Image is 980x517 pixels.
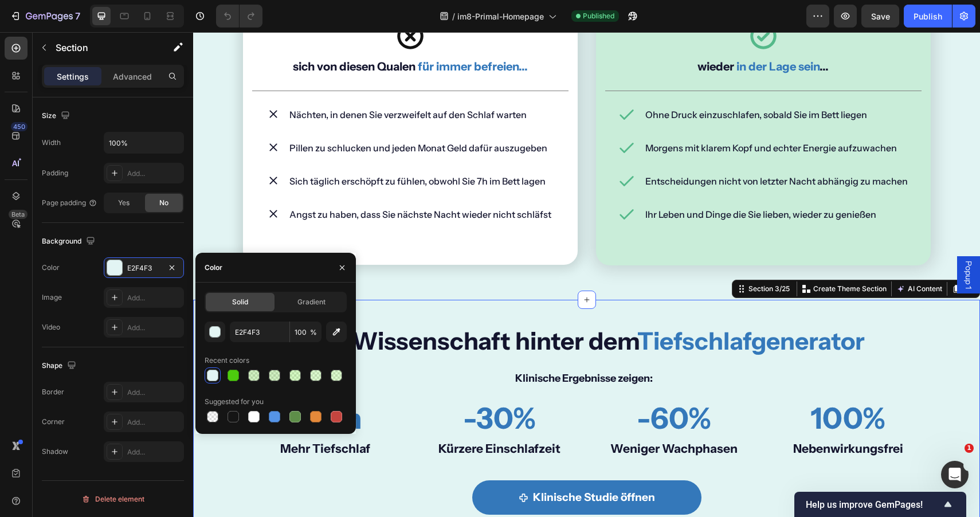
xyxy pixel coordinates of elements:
[232,297,248,307] span: Solid
[127,447,181,457] div: Add...
[205,263,222,273] div: Color
[42,322,60,332] div: Video
[5,5,85,28] button: 7
[159,198,168,208] span: No
[104,132,183,153] input: Auto
[452,143,715,155] span: Entscheidungen nicht von letzter Nacht abhängig zu machen
[116,294,444,324] strong: Die Wissenschaft hinter dem
[96,110,354,122] span: Pillen zu schlucken und jeden Monat Geld dafür auszugeben
[583,11,614,21] span: Published
[626,28,636,41] strong: ...
[127,387,181,398] div: Add...
[452,10,455,22] span: /
[205,355,249,366] div: Recent colors
[770,229,781,257] span: Popup 1
[81,492,144,506] div: Delete element
[11,122,28,131] div: 450
[230,322,289,342] input: Eg: FFFFFF
[452,77,674,88] span: Ohne Druck einzuschlafen, sobald Sie im Bett liegen
[100,28,222,41] strong: sich von diesen Qualen
[127,169,181,179] div: Add...
[871,11,890,21] span: Save
[225,28,335,41] strong: für immer befreien...
[42,234,97,249] div: Background
[42,490,184,508] button: Delete element
[56,41,150,54] p: Section
[205,397,264,407] div: Suggested for you
[620,252,693,262] p: Create Theme Section
[42,387,64,397] div: Border
[270,369,343,404] strong: -30%
[452,110,704,122] span: Morgens mit klarem Kopf und echter Energie aufzuwachen
[904,5,952,28] button: Publish
[127,417,181,428] div: Add...
[127,323,181,333] div: Add...
[193,32,980,517] iframe: Design area
[42,168,68,178] div: Padding
[42,446,68,457] div: Shadow
[806,498,955,511] button: Show survey - Help us improve GemPages!
[279,448,508,483] a: Klinische Studie öffnen
[42,292,62,303] div: Image
[340,459,462,472] strong: Klinische Studie öffnen
[444,294,672,324] strong: Tiefschlafgenerator
[457,10,544,22] span: im8-Primal-Homepage
[452,177,683,188] span: Ihr Leben und Dinge die Sie lieben, wieder zu genießen
[245,409,367,424] strong: Kürzere Einschlafzeit
[57,70,89,83] p: Settings
[444,369,518,404] strong: -60%
[417,409,544,424] strong: Weniger Wachphasen
[96,77,334,88] span: Nächten, in denen Sie verzweifelt auf den Schlaf warten
[96,143,352,155] span: Sich täglich erschöpft zu fühlen, obwohl Sie 7h im Bett lagen
[806,499,941,510] span: Help us improve GemPages!
[965,444,974,453] span: 1
[310,327,317,338] span: %
[127,263,160,273] div: E2F4F3
[127,293,181,303] div: Add...
[42,417,65,427] div: Corner
[322,340,460,352] strong: Klinische Ergebnisse zeigen:
[95,369,169,404] strong: +2,9h
[618,369,692,404] strong: 100%
[914,10,942,22] div: Publish
[42,263,60,273] div: Color
[42,198,97,208] div: Page padding
[113,70,152,83] p: Advanced
[118,198,130,208] span: Yes
[216,5,262,28] div: Undo/Redo
[861,5,899,28] button: Save
[553,252,599,262] div: Section 3/25
[42,108,72,124] div: Size
[941,461,969,488] iframe: Intercom live chat
[543,28,626,41] strong: in der Lage sein
[297,297,326,307] span: Gradient
[42,358,79,374] div: Shape
[42,138,61,148] div: Width
[9,210,28,219] div: Beta
[701,250,751,264] button: AI Content
[504,28,541,41] strong: wieder
[96,177,358,188] span: Angst zu haben, dass Sie nächste Nacht wieder nicht schläfst
[87,409,177,424] strong: Mehr Tiefschlaf
[600,409,710,424] strong: Nebenwirkungsfrei
[75,9,80,23] p: 7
